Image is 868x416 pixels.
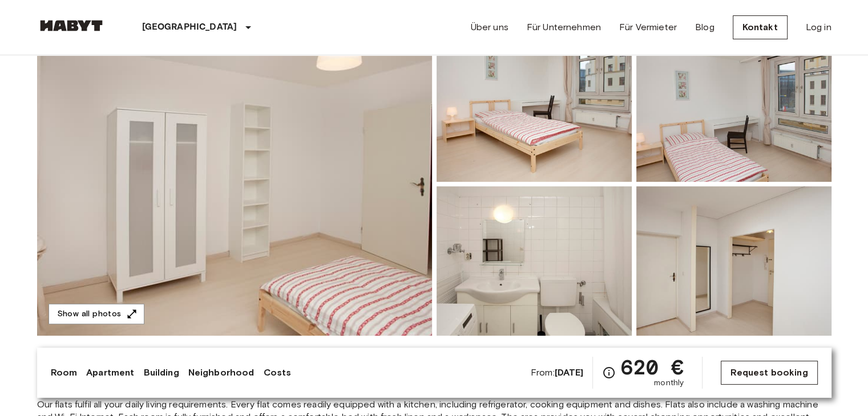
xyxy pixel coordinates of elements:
img: Picture of unit DE-01-146-03M [437,32,632,182]
b: [DATE] [555,367,584,378]
img: Picture of unit DE-01-146-03M [636,186,831,336]
img: Picture of unit DE-01-146-03M [437,186,632,336]
a: Für Unternehmen [527,21,601,34]
a: Room [51,366,78,380]
a: Costs [263,366,291,380]
span: From: [531,366,584,379]
img: Marketing picture of unit DE-01-146-03M [37,32,432,336]
span: 620 € [620,357,684,377]
a: Request booking [721,361,817,385]
img: Picture of unit DE-01-146-03M [636,32,831,182]
svg: Check cost overview for full price breakdown. Please note that discounts apply to new joiners onl... [602,366,616,380]
a: Für Vermieter [619,21,677,34]
button: Show all photos [49,304,144,325]
a: Über uns [471,21,508,34]
p: [GEOGRAPHIC_DATA] [142,21,237,34]
a: Building [143,366,179,380]
a: Neighborhood [188,366,255,380]
a: Log in [806,21,831,34]
img: Habyt [37,20,106,31]
a: Apartment [86,366,134,380]
a: Blog [695,21,714,34]
span: monthly [654,377,684,389]
a: Kontakt [733,15,788,39]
